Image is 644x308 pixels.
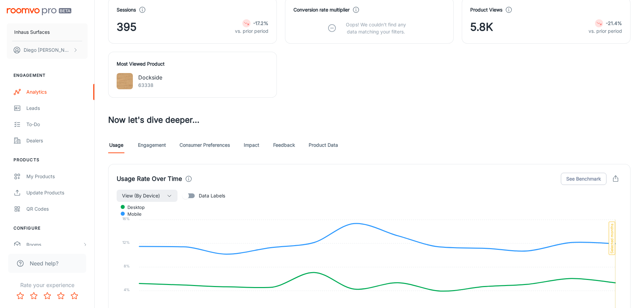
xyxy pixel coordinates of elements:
strong: -21.4% [606,20,622,26]
div: Dealers [26,137,88,144]
img: Roomvo PRO Beta [7,8,71,15]
a: Engagement [138,137,166,153]
button: See Benchmark [561,173,606,185]
button: Rate 1 star [14,289,27,303]
button: Inhaus Surfaces [7,23,88,41]
tspan: 12% [122,240,130,245]
div: Leads [26,104,88,112]
p: 63338 [138,81,162,89]
a: Product Data [309,137,338,153]
img: Dockside [117,73,133,89]
div: Rooms [26,241,82,248]
p: Diego [PERSON_NAME] [24,46,71,54]
h4: Most Viewed Product [117,60,268,68]
span: Need help? [30,259,58,267]
p: vs. prior period [235,27,268,35]
span: 395 [117,19,137,35]
tspan: 4% [124,287,130,292]
h4: Sessions [117,6,136,14]
button: Diego [PERSON_NAME] [7,41,88,59]
h4: Conversion rate multiplier [293,6,350,14]
tspan: 8% [124,264,130,268]
span: View (By Device) [122,192,160,200]
strong: -17.2% [253,20,268,26]
p: vs. prior period [589,27,622,35]
div: To-do [26,121,88,128]
h4: Usage Rate Over Time [117,174,182,184]
button: Rate 5 star [68,289,81,303]
span: desktop [122,204,145,210]
h4: Product Views [470,6,502,14]
a: Impact [243,137,260,153]
div: Update Products [26,189,88,196]
div: My Products [26,173,88,180]
span: Data Labels [199,192,225,199]
span: mobile [122,211,142,217]
button: Rate 2 star [27,289,41,303]
div: QR Codes [26,205,88,213]
a: Consumer Preferences [180,137,230,153]
h3: Now let's dive deeper... [108,114,630,126]
p: Oops! We couldn’t find any data matching your filters. [341,21,411,35]
a: Usage [108,137,124,153]
p: Inhaus Surfaces [14,28,50,36]
div: Analytics [26,88,88,96]
button: Rate 3 star [41,289,54,303]
a: Feedback [273,137,295,153]
tspan: 16% [122,216,130,221]
span: 5.8K [470,19,493,35]
button: Rate 4 star [54,289,68,303]
p: Dockside [138,73,162,81]
p: Rate your experience [5,281,89,289]
button: View (By Device) [117,190,177,202]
